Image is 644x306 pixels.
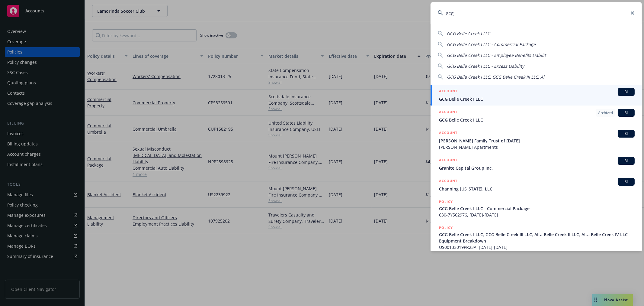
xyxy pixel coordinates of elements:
span: Granite Capital Group Inc. [439,165,635,171]
span: GCG Belle Creek I LLC, GCG Belle Creek III LLC, Alta Belle Creek II LLC, Alta Belle Creek IV LLC ... [439,231,635,244]
span: [PERSON_NAME] Family Trust of [DATE] [439,138,635,144]
span: Archived [598,110,613,116]
span: BI [620,179,632,184]
span: BI [620,158,632,164]
input: Search... [431,2,642,24]
h5: ACCOUNT [439,109,457,116]
a: POLICYGCG Belle Creek I LLC - Commercial Package630-7Y562976, [DATE]-[DATE] [431,195,642,221]
span: GCG Belle Creek I LLC [439,117,635,123]
span: BI [620,89,632,95]
h5: ACCOUNT [439,157,457,164]
span: 630-7Y562976, [DATE]-[DATE] [439,212,635,218]
h5: ACCOUNT [439,178,457,185]
span: GCG Belle Creek I LLC - Employee Benefits Liabilit [447,52,546,58]
span: GCG Belle Creek I LLC [447,31,490,36]
a: ACCOUNTBI[PERSON_NAME] Family Trust of [DATE][PERSON_NAME] Apartments [431,126,642,154]
a: ACCOUNTArchivedBIGCG Belle Creek I LLC [431,106,642,126]
span: BI [620,110,632,116]
a: ACCOUNTBIGranite Capital Group Inc. [431,154,642,174]
span: BI [620,131,632,136]
a: ACCOUNTBIChanning [US_STATE], LLC [431,174,642,195]
span: Channing [US_STATE], LLC [439,186,635,192]
h5: ACCOUNT [439,88,457,95]
h5: ACCOUNT [439,130,457,137]
h5: POLICY [439,199,453,205]
a: ACCOUNTBIGCG Belle Creek I LLC [431,85,642,106]
span: [PERSON_NAME] Apartments [439,144,635,150]
span: GCG Belle Creek I LLC - Commercial Package [439,205,635,212]
span: GCG Belle Creek I LLC - Excess Liability [447,63,524,69]
a: POLICYGCG Belle Creek I LLC, GCG Belle Creek III LLC, Alta Belle Creek II LLC, Alta Belle Creek I... [431,221,642,254]
h5: POLICY [439,225,453,231]
span: GCG Belle Creek I LLC - Commercial Package [447,41,536,47]
span: US00133019PR23A, [DATE]-[DATE] [439,244,635,250]
span: GCG Belle Creek I LLC [439,96,635,102]
span: GCG Belle Creek I LLC, GCG Belle Creek III LLC, Al [447,74,544,80]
